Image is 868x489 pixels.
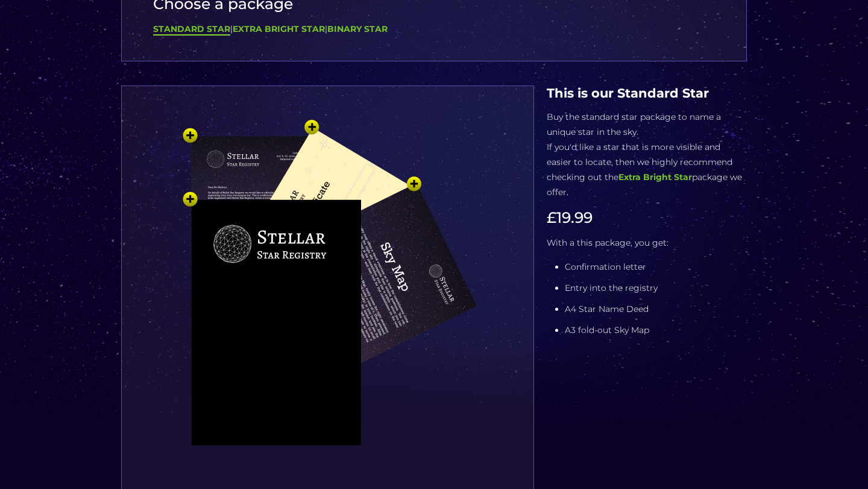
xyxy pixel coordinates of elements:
li: Entry into the registry [565,281,747,296]
b: Standard Star [153,23,230,34]
h4: This is our Standard Star [547,86,747,101]
li: A4 Star Name Deed [565,302,747,317]
a: Extra Bright Star [233,23,325,34]
p: Buy the standard star package to name a unique star in the sky. If you'd like a star that is more... [547,110,747,200]
span: 19.99 [556,208,593,226]
a: Extra Bright Star [618,172,692,182]
div: | | [153,22,715,37]
a: Standard Star [153,23,230,36]
p: With a this package, you get: [547,235,747,251]
h3: £ [547,209,747,226]
li: Confirmation letter [565,260,747,275]
li: A3 fold-out Sky Map [565,323,747,338]
a: Binary Star [327,23,388,34]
